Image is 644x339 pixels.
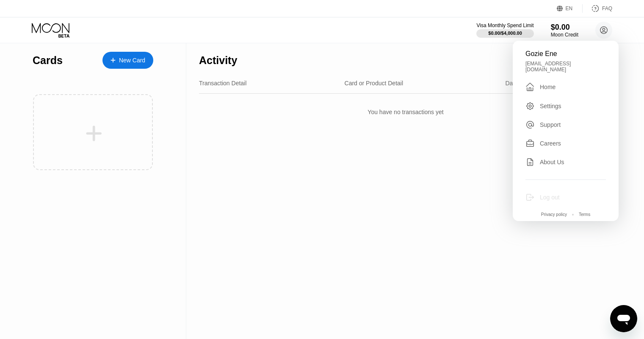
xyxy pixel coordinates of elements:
[488,31,522,36] div: $0.00 / $4,000.00
[525,82,606,92] div: Home
[525,61,606,73] div: [EMAIL_ADDRESS][DOMAIN_NAME]
[525,139,606,148] div: Careers
[540,84,556,90] div: Home
[566,6,573,11] div: EN
[541,212,567,217] div: Privacy policy
[199,100,612,124] div: You have no transactions yet
[476,22,533,38] div: Visa Monthly Spend Limit$0.00/$4,000.00
[551,32,578,38] div: Moon Credit
[540,121,561,128] div: Support
[199,80,246,87] div: Transaction Detail
[525,157,606,167] div: About Us
[610,305,637,332] iframe: Button to launch messaging window
[540,194,560,201] div: Log out
[119,57,145,64] div: New Card
[199,54,237,67] div: Activity
[33,54,63,67] div: Cards
[540,103,561,109] div: Settings
[602,6,612,11] div: FAQ
[102,52,153,69] div: New Card
[579,212,590,217] div: Terms
[525,50,606,58] div: Gozie Ene
[525,82,535,92] div: 
[551,23,578,32] div: $0.00
[525,101,606,111] div: Settings
[525,193,606,202] div: Log out
[540,159,564,165] div: About Us
[540,140,561,147] div: Careers
[476,22,533,28] div: Visa Monthly Spend Limit
[583,4,612,13] div: FAQ
[525,120,606,129] div: Support
[345,80,404,87] div: Card or Product Detail
[551,23,578,38] div: $0.00Moon Credit
[505,80,538,87] div: Date & Time
[557,4,583,13] div: EN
